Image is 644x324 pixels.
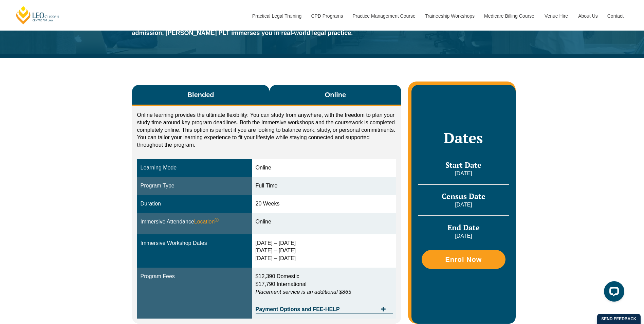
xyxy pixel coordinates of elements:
div: Tabs. Open items with Enter or Space, close with Escape and navigate using the Arrow keys. [132,85,402,323]
a: Medicare Billing Course [479,1,539,31]
div: Immersive Attendance [141,218,249,226]
p: [DATE] [418,201,509,209]
em: Placement service is an additional $865 [256,289,351,295]
span: Census Date [442,191,485,201]
div: 20 Weeks [256,200,393,208]
a: Contact [602,1,629,31]
span: Location [194,218,219,226]
span: Payment Options and FEE-HELP [256,307,378,312]
p: [DATE] [418,170,509,177]
span: Online [325,90,346,100]
a: Practice Management Course [348,1,420,31]
div: Online [256,164,393,172]
span: $17,790 International [256,281,307,287]
a: About Us [573,1,602,31]
a: Enrol Now [422,250,505,269]
span: Start Date [445,160,481,170]
div: [DATE] – [DATE] [DATE] – [DATE] [DATE] – [DATE] [256,239,393,263]
div: Online [256,218,393,226]
a: Traineeship Workshops [420,1,479,31]
span: Blended [187,90,214,100]
span: Enrol Now [445,256,482,263]
p: Online learning provides the ultimate flexibility: You can study from anywhere, with the freedom ... [137,111,397,149]
span: End Date [447,222,480,232]
div: Immersive Workshop Dates [141,239,249,247]
a: Venue Hire [539,1,573,31]
div: Program Fees [141,273,249,281]
div: Full Time [256,182,393,190]
a: CPD Programs [306,1,347,31]
div: Learning Mode [141,164,249,172]
p: [DATE] [418,232,509,240]
div: Program Type [141,182,249,190]
div: Duration [141,200,249,208]
h2: Dates [418,129,509,146]
iframe: LiveChat chat widget [599,278,627,307]
a: [PERSON_NAME] Centre for Law [15,5,60,25]
a: Practical Legal Training [247,1,306,31]
sup: ⓘ [215,218,219,222]
span: $12,390 Domestic [256,273,299,279]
